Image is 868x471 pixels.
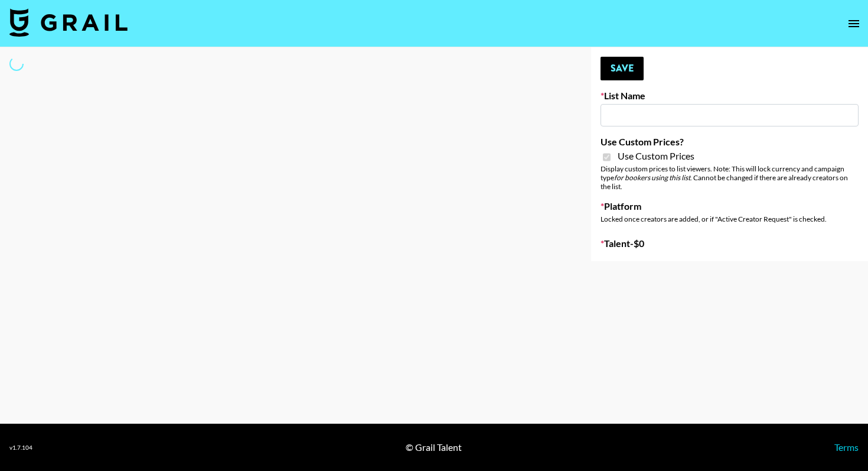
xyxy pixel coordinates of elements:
[601,200,859,212] label: Platform
[601,215,859,223] div: Locked once creators are added, or if "Active Creator Request" is checked.
[614,173,690,182] em: for bookers using this list
[601,238,859,249] label: Talent - $ 0
[9,8,128,37] img: Grail Talent
[834,441,859,453] a: Terms
[601,57,644,80] button: Save
[618,150,694,162] span: Use Custom Prices
[601,90,859,102] label: List Name
[842,12,866,35] button: open drawer
[9,444,32,451] div: v 1.7.104
[406,441,462,453] div: © Grail Talent
[601,164,859,191] div: Display custom prices to list viewers. Note: This will lock currency and campaign type . Cannot b...
[601,136,859,148] label: Use Custom Prices?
